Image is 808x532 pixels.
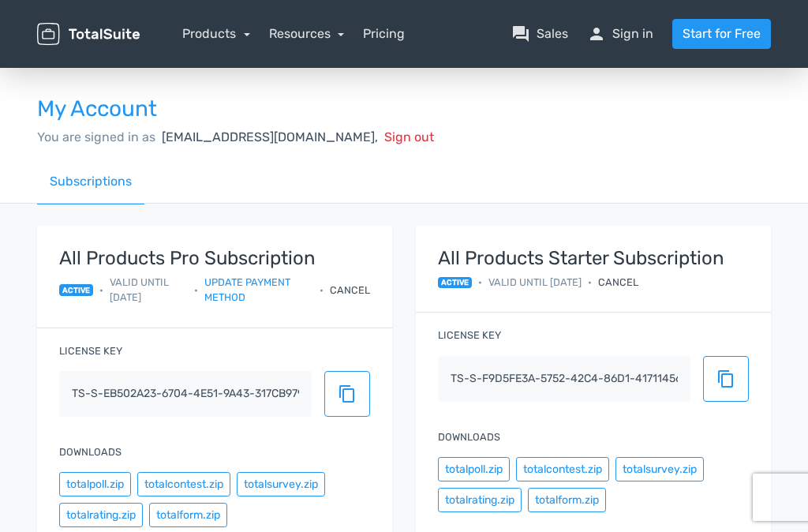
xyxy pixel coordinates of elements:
label: License key [59,343,122,358]
label: Downloads [438,429,500,444]
label: License key [438,328,501,343]
button: totalrating.zip [438,488,522,512]
div: Cancel [598,275,638,290]
span: • [99,283,103,298]
a: Subscriptions [37,159,144,204]
img: TotalSuite for WordPress [37,23,140,45]
button: content_copy [324,371,370,417]
a: question_answerSales [511,24,568,43]
button: totalform.zip [149,503,227,527]
h3: My Account [37,97,771,122]
span: Valid until [DATE] [110,275,188,305]
span: • [588,275,592,290]
strong: All Products Starter Subscription [438,248,724,268]
a: personSign in [587,24,653,43]
a: Products [182,26,250,41]
span: • [194,283,198,298]
span: Sign out [384,129,434,144]
button: totalpoll.zip [438,457,510,481]
label: Downloads [59,444,122,459]
div: Cancel [330,283,370,298]
button: totalcontest.zip [137,472,230,496]
span: Valid until [DATE] [488,275,582,290]
span: content_copy [338,384,357,403]
span: • [320,283,324,298]
button: content_copy [703,356,749,402]
span: [EMAIL_ADDRESS][DOMAIN_NAME], [162,129,378,144]
button: totalpoll.zip [59,472,131,496]
strong: All Products Pro Subscription [59,248,370,268]
a: Resources [269,26,345,41]
a: Update payment method [204,275,313,305]
a: Pricing [363,24,405,43]
span: • [478,275,482,290]
span: question_answer [511,24,530,43]
a: Start for Free [672,19,771,49]
span: content_copy [716,369,735,388]
span: person [587,24,606,43]
span: active [59,284,93,295]
button: totalrating.zip [59,503,143,527]
button: totalsurvey.zip [615,457,704,481]
button: totalform.zip [528,488,606,512]
button: totalsurvey.zip [237,472,325,496]
span: active [438,277,472,288]
button: totalcontest.zip [516,457,609,481]
span: You are signed in as [37,129,155,144]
